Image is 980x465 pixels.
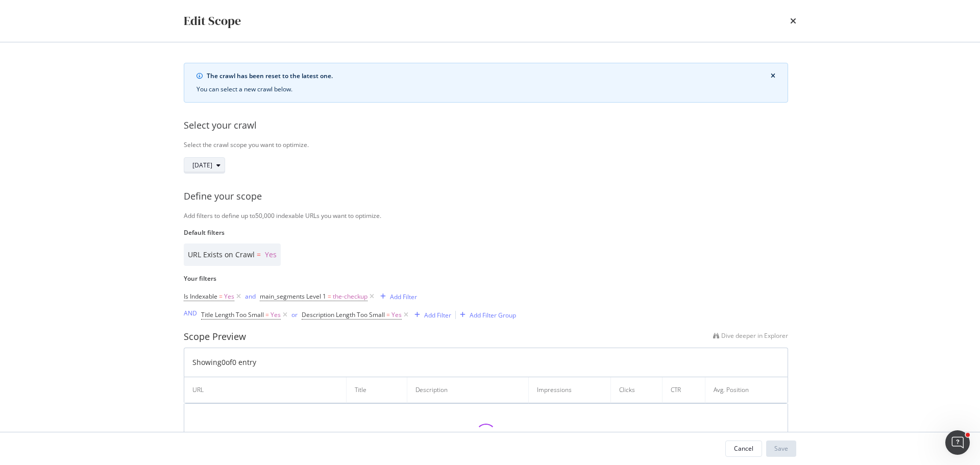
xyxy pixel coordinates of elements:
[376,290,417,303] button: Add Filter
[328,292,331,301] span: =
[184,63,788,103] div: info banner
[184,292,217,301] span: Is Indexable
[774,444,788,453] div: Save
[188,250,255,259] span: URL Exists on Crawl
[734,444,753,453] div: Cancel
[219,292,223,301] span: =
[192,161,212,169] span: 2025 Aug. 22nd
[347,377,407,403] th: Title
[291,310,298,319] div: or
[184,330,246,344] div: Scope Preview
[184,119,796,132] div: Select your crawl
[184,12,241,30] div: Edit Scope
[184,274,788,283] label: Your filters
[184,309,197,317] div: AND
[725,440,762,457] button: Cancel
[407,377,529,403] th: Description
[391,308,402,322] span: Yes
[766,440,796,457] button: Save
[260,292,326,301] span: main_segments Level 1
[424,311,451,320] div: Add Filter
[713,330,788,344] a: Dive deeper in Explorer
[265,310,269,319] span: =
[721,331,788,340] span: Dive deeper in Explorer
[184,377,347,403] th: URL
[291,310,298,320] button: or
[302,310,385,319] span: Description Length Too Small
[184,190,796,203] div: Define your scope
[184,140,796,149] div: Select the crawl scope you want to optimize.
[386,310,390,319] span: =
[271,308,281,322] span: Yes
[456,309,516,321] button: Add Filter Group
[333,289,367,304] span: the-checkup
[705,377,788,403] th: Avg. Position
[224,289,234,304] span: Yes
[768,70,778,82] button: close banner
[197,85,775,94] div: You can select a new crawl below.
[265,250,277,259] span: Yes
[201,310,264,319] span: Title Length Too Small
[529,377,610,403] th: Impressions
[410,309,451,321] button: Add Filter
[184,228,788,237] label: Default filters
[245,292,256,301] div: and
[192,357,256,368] div: Showing 0 of 0 entry
[390,292,417,301] div: Add Filter
[945,430,970,455] iframe: Intercom live chat
[184,157,225,174] button: [DATE]
[257,250,261,259] span: =
[790,12,796,30] div: times
[470,311,516,320] div: Add Filter Group
[611,377,663,403] th: Clicks
[207,71,771,81] div: The crawl has been reset to the latest one.
[663,377,705,403] th: CTR
[245,291,256,301] button: and
[184,308,197,318] button: AND
[184,211,796,220] div: Add filters to define up to 50,000 indexable URLs you want to optimize.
